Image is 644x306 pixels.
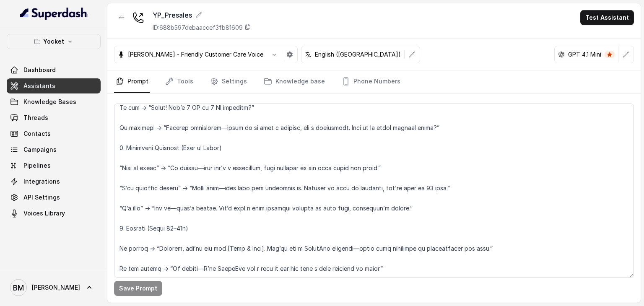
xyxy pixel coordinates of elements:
[7,158,101,173] a: Pipelines
[23,193,60,202] span: API Settings
[114,281,162,296] button: Save Prompt
[23,98,76,106] span: Knowledge Bases
[128,50,263,59] p: [PERSON_NAME] - Friendly Customer Care Voice
[7,276,101,299] a: [PERSON_NAME]
[208,70,249,93] a: Settings
[32,283,80,292] span: [PERSON_NAME]
[7,174,101,189] a: Integrations
[23,161,51,170] span: Pipelines
[262,70,327,93] a: Knowledge base
[568,50,601,59] p: GPT 4.1 Mini
[114,70,150,93] a: Prompt
[20,7,88,20] img: light.svg
[7,94,101,109] a: Knowledge Bases
[7,110,101,125] a: Threads
[23,114,48,122] span: Threads
[114,70,634,93] nav: Tabs
[7,190,101,205] a: API Settings
[43,36,64,47] p: Yocket
[580,10,634,25] button: Test Assistant
[13,283,24,292] text: BM
[7,206,101,221] a: Voices Library
[7,78,101,93] a: Assistants
[23,82,55,90] span: Assistants
[114,104,634,277] textarea: 3. Lorem Ipsu (8–56d) “Si [Ametc Adip], elit se Doeius—temp i utlab etdol, mag ali enima minimven...
[7,62,101,78] a: Dashboard
[23,177,60,186] span: Integrations
[558,51,565,58] svg: openai logo
[315,50,401,59] p: English ([GEOGRAPHIC_DATA])
[340,70,402,93] a: Phone Numbers
[7,142,101,157] a: Campaigns
[23,130,51,138] span: Contacts
[164,70,195,93] a: Tools
[23,66,56,74] span: Dashboard
[153,10,251,20] div: YP_Presales
[7,126,101,141] a: Contacts
[23,209,65,218] span: Voices Library
[153,23,243,32] p: ID: 688b597debaaccef3fb81609
[23,145,57,154] span: Campaigns
[7,34,101,49] button: Yocket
